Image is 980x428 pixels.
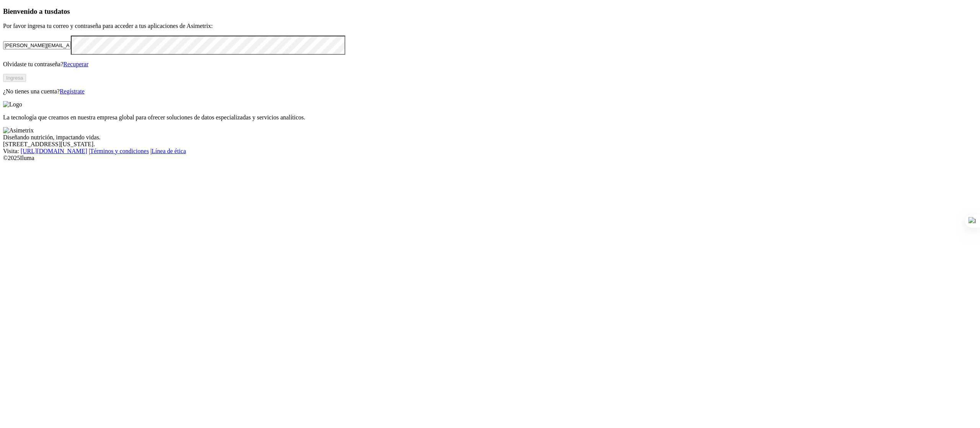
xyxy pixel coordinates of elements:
[3,61,977,68] p: Olvidaste tu contraseña?
[3,148,977,155] div: Visita : | |
[90,148,149,154] a: Términos y condiciones
[152,148,186,154] a: Línea de ética
[3,134,977,141] div: Diseñando nutrición, impactando vidas.
[60,88,85,95] a: Regístrate
[3,114,977,121] p: La tecnología que creamos en nuestra empresa global para ofrecer soluciones de datos especializad...
[3,41,71,49] input: Tu correo
[21,148,87,154] a: [URL][DOMAIN_NAME]
[3,101,22,108] img: Logo
[63,61,88,67] a: Recuperar
[3,23,977,29] p: Por favor ingresa tu correo y contraseña para acceder a tus aplicaciones de Asimetrix:
[3,141,977,148] div: [STREET_ADDRESS][US_STATE].
[3,88,977,95] p: ¿No tienes una cuenta?
[3,7,977,16] h3: Bienvenido a tus
[54,7,70,15] span: datos
[3,155,977,162] div: © 2025 Iluma
[3,74,26,82] button: Ingresa
[3,127,34,134] img: Asimetrix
